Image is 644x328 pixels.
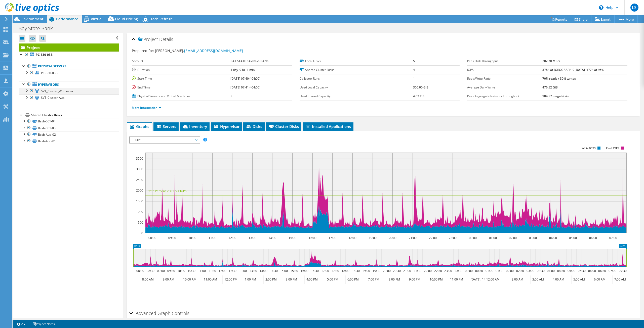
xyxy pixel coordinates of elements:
[571,15,591,23] a: Share
[136,188,143,193] text: 2000
[198,269,206,273] text: 11:00
[213,124,239,129] span: Hypervisor
[369,236,377,240] text: 19:00
[467,85,542,90] label: Average Daily Write
[188,236,196,240] text: 10:00
[268,236,276,240] text: 14:00
[229,269,236,273] text: 12:30
[614,15,638,23] a: More
[506,269,514,273] text: 02:00
[383,269,391,273] text: 20:00
[136,199,143,203] text: 1500
[589,236,597,240] text: 06:00
[352,269,360,273] text: 18:30
[184,48,243,53] a: [EMAIL_ADDRESS][DOMAIN_NAME]
[132,59,230,64] label: Account
[21,17,44,21] span: Environment
[300,76,413,81] label: Collector Runs
[582,147,596,150] text: Write IOPS
[413,85,428,89] b: 300.00 GiB
[393,269,401,273] text: 20:30
[19,52,119,58] a: PC-330-03B
[557,269,565,273] text: 04:30
[14,321,29,327] a: 2
[578,269,586,273] text: 05:30
[542,94,569,98] b: 984.57 megabits/s
[309,236,316,240] text: 16:00
[228,236,236,240] text: 12:00
[132,76,230,81] label: Start Time
[609,236,617,240] text: 07:00
[138,220,143,225] text: 500
[132,94,230,99] label: Physical Servers and Virtual Machines
[19,70,119,76] a: PC-330-03B
[129,124,149,129] span: Graphs
[469,236,477,240] text: 00:00
[444,269,452,273] text: 23:00
[496,269,503,273] text: 01:30
[159,36,173,42] span: Details
[19,81,119,88] a: Hypervisors
[465,269,473,273] text: 00:00
[136,269,144,273] text: 08:00
[249,236,256,240] text: 13:00
[132,106,161,110] a: More Information
[542,76,576,81] b: 70% reads / 30% writes
[449,236,457,240] text: 23:00
[467,67,542,72] label: IOPS
[208,269,216,273] text: 11:30
[403,269,411,273] text: 21:00
[467,59,542,64] label: Peak Disk Throughput
[19,95,119,101] a: SVT_Cluster_Aub
[321,269,329,273] text: 17:00
[413,68,415,72] b: 4
[19,88,119,94] a: SVT_Cluster_Worcester
[230,94,232,98] b: 5
[342,269,349,273] text: 18:00
[188,269,195,273] text: 10:30
[19,131,119,138] a: Bssb-Aub-02
[549,236,557,240] text: 04:00
[300,59,413,64] label: Local Disks
[527,269,534,273] text: 03:00
[300,67,413,72] label: Shared Cluster Disks
[290,269,298,273] text: 15:30
[230,68,255,72] b: 1 day, 0 hr, 1 min
[630,4,638,12] span: LS
[619,269,627,273] text: 07:30
[301,269,308,273] text: 16:00
[424,269,432,273] text: 22:00
[129,308,189,318] h2: Advanced Graph Controls
[270,269,278,273] text: 14:30
[311,269,319,273] text: 16:30
[414,269,421,273] text: 21:30
[547,269,555,273] text: 04:00
[56,17,78,21] span: Performance
[148,189,187,193] text: 95th Percentile = 1774 IOPS
[31,112,119,118] div: Shared Cluster Disks
[132,85,230,90] label: End Time
[19,43,119,52] a: Project
[609,269,616,273] text: 07:00
[136,178,143,182] text: 2500
[537,269,545,273] text: 03:30
[300,85,413,90] label: Used Local Capacity
[157,269,165,273] text: 09:00
[136,156,143,161] text: 3500
[516,269,524,273] text: 02:30
[268,124,299,129] span: Cluster Disks
[209,236,216,240] text: 11:00
[141,231,143,235] text: 0
[280,269,288,273] text: 15:00
[509,236,517,240] text: 02:00
[305,124,351,129] span: Installed Applications
[136,210,143,214] text: 1000
[177,269,185,273] text: 10:00
[19,118,119,125] a: Bssb-001-04
[568,269,575,273] text: 05:00
[529,236,537,240] text: 03:00
[29,321,58,327] a: Project Notes
[155,48,243,53] span: [PERSON_NAME],
[598,269,606,273] text: 06:30
[182,124,207,129] span: Inventory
